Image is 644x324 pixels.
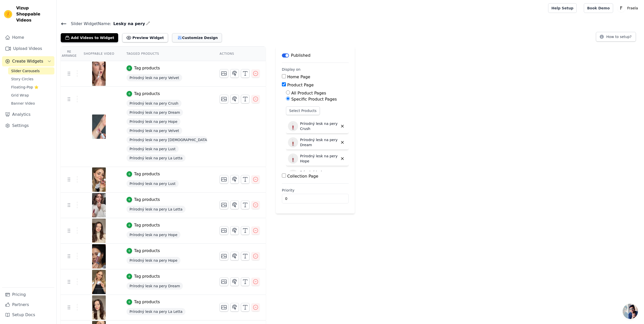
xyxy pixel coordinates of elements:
[548,3,577,13] a: Help Setup
[8,92,54,99] a: Grid Wrap
[134,222,160,228] div: Tag products
[287,74,310,79] label: Home Page
[127,308,185,315] span: Prírodný lesk na pery La Letta
[127,136,207,143] span: Prírodný lesk na pery [DEMOGRAPHIC_DATA]
[2,109,54,120] a: Analytics
[134,197,160,203] div: Tag products
[61,47,77,61] th: Re Arrange
[61,33,118,42] button: Add Videos to Widget
[287,83,314,87] label: Product Page
[11,93,29,98] span: Grid Wrap
[220,303,228,312] button: Change Thumbnail
[282,188,349,193] label: Priority
[338,138,347,147] button: Delete widget
[4,10,12,18] img: Vizup
[2,56,54,66] button: Create Widgets
[2,300,54,310] a: Partners
[220,69,228,78] button: Change Thumbnail
[625,4,640,13] p: Fraela
[220,175,228,184] button: Change Thumbnail
[127,65,160,71] button: Tag products
[127,299,160,305] button: Tag products
[134,65,160,71] div: Tag products
[16,5,52,23] span: Vizup Shoppable Videos
[127,257,180,264] span: Prírodný lesk na pery Hope
[8,67,54,74] a: Slider Carousels
[220,252,228,260] button: Change Thumbnail
[127,222,160,228] button: Tag products
[127,180,179,187] span: Prírodný lesk na pery Lust
[134,248,160,254] div: Tag products
[120,47,214,61] th: Tagged Products
[127,231,180,238] span: Prírodný lesk na pery Hope
[300,121,338,131] p: Prírodný lesk na pery Crush
[338,154,347,163] button: Delete widget
[127,127,182,134] span: Prírodný lesk na pery Velvet
[134,171,160,177] div: Tag products
[300,170,338,180] p: Prírodný lesk na pery La Letta
[127,100,181,107] span: Prírodný lesk na pery Crush
[596,35,636,40] a: How to setup?
[596,32,636,42] button: How to setup?
[623,304,638,319] div: Open chat
[288,121,298,131] img: Prírodný lesk na pery Crush
[2,44,54,54] a: Upload Videos
[2,310,54,320] a: Setup Docs
[11,85,38,90] span: Floating-Pop ⭐
[134,299,160,305] div: Tag products
[67,21,111,27] span: Slider Widget Name:
[220,95,228,103] button: Change Thumbnail
[300,154,338,164] p: Prírodný lesk na pery Hope
[172,33,222,42] button: Customize Design
[214,47,266,61] th: Actions
[92,167,106,192] img: vizup-images-1a71.png
[92,244,106,269] img: vizup-images-6b11.png
[8,75,54,83] a: Story Circles
[127,206,185,213] span: Prírodný lesk na pery La Letta
[127,145,179,153] span: Prírodný lesk na pery Lust
[127,118,180,125] span: Prírodný lesk na pery Hope
[8,84,54,91] a: Floating-Pop ⭐
[146,20,150,27] div: Edit Name
[8,100,54,107] a: Banner Video
[12,58,43,64] span: Create Widgets
[127,273,160,279] button: Tag products
[287,174,318,179] label: Collection Page
[11,68,40,73] span: Slider Carousels
[111,21,145,27] span: Lesky na pery
[338,122,347,130] button: Delete widget
[134,91,160,97] div: Tag products
[282,67,301,72] legend: Display on
[584,3,613,13] a: Book Demo
[127,248,160,254] button: Tag products
[134,273,160,279] div: Tag products
[127,171,160,177] button: Tag products
[92,62,106,86] img: vizup-images-74a8.png
[288,154,298,164] img: Prírodný lesk na pery Hope
[127,197,160,203] button: Tag products
[2,32,54,43] a: Home
[92,193,106,217] img: vizup-images-4bd4.png
[2,290,54,300] a: Pricing
[291,52,310,59] p: Published
[220,201,228,209] button: Change Thumbnail
[122,33,168,42] button: Preview Widget
[92,295,106,320] img: vizup-images-64ce.png
[127,155,185,162] span: Prírodný lesk na pery La Letta
[92,115,106,139] img: vizup-images-5947.png
[127,109,183,116] span: Prírodný lesk na pery Dream
[77,47,120,61] th: Shoppable Video
[11,77,33,82] span: Story Circles
[338,170,347,179] button: Delete widget
[11,101,35,106] span: Banner Video
[291,97,337,102] label: Specific Product Pages
[127,91,160,97] button: Tag products
[92,270,106,294] img: vizup-images-5ae4.png
[288,170,298,180] img: Prírodný lesk na pery La Letta
[620,6,622,11] text: F
[288,137,298,147] img: Prírodný lesk na pery Dream
[92,219,106,243] img: vizup-images-48d9.png
[300,137,338,147] p: Prírodný lesk na pery Dream
[127,74,182,81] span: Prírodný lesk na pery Velvet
